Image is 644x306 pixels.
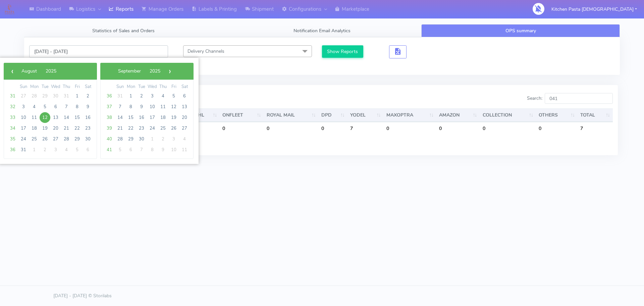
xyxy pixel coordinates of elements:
span: 29 [125,134,136,144]
span: 10 [168,144,179,155]
span: 2 [40,144,50,155]
th: MAXOPTRA : activate to sort column ascending [384,108,436,122]
span: 5 [40,101,50,112]
span: 26 [168,123,179,134]
span: 36 [104,91,115,101]
span: 8 [147,144,158,155]
span: 9 [158,144,168,155]
label: Search: [527,93,613,104]
span: 37 [104,101,115,112]
span: 21 [61,123,72,134]
span: 4 [179,134,190,144]
span: 9 [83,101,93,112]
span: 22 [125,123,136,134]
span: 33 [7,112,18,123]
span: 5 [168,91,179,101]
span: 15 [125,112,136,123]
span: 1 [29,144,40,155]
th: ONFLEET : activate to sort column ascending [220,108,264,122]
span: 41 [104,144,115,155]
th: weekday [147,83,158,91]
span: 36 [7,144,18,155]
th: weekday [158,83,168,91]
span: 10 [147,101,158,112]
span: 21 [115,123,125,134]
span: 6 [125,144,136,155]
td: 0 [264,122,319,135]
span: 24 [147,123,158,134]
input: Pick the Daterange [29,45,168,58]
th: weekday [115,83,125,91]
span: 5 [72,144,83,155]
bs-datepicker-navigation-view: ​ ​ ​ [104,67,175,73]
span: ‹ [7,66,17,76]
span: 29 [40,91,50,101]
th: weekday [125,83,136,91]
span: 31 [7,91,18,101]
span: 16 [83,112,93,123]
span: 27 [179,123,190,134]
td: 0 [319,122,347,135]
span: 11 [158,101,168,112]
span: 15 [72,112,83,123]
span: 3 [50,144,61,155]
span: 11 [179,144,190,155]
th: weekday [61,83,72,91]
td: 7 [578,122,613,135]
th: COLLECTION : activate to sort column ascending [480,108,536,122]
th: weekday [50,83,61,91]
span: 25 [29,134,40,144]
span: 2 [136,91,147,101]
span: 28 [61,134,72,144]
span: 38 [104,112,115,123]
span: 30 [83,134,93,144]
span: 20 [179,112,190,123]
span: 14 [115,112,125,123]
span: 8 [125,101,136,112]
span: 4 [61,144,72,155]
span: 12 [168,101,179,112]
span: September [118,68,141,74]
span: 29 [72,134,83,144]
td: 0 [192,122,220,135]
span: 2025 [46,68,56,74]
ul: Tabs [24,24,620,37]
span: 5 [115,144,125,155]
th: YODEL : activate to sort column ascending [347,108,384,122]
span: 2 [83,91,93,101]
th: weekday [168,83,179,91]
span: 3 [168,134,179,144]
td: 0 [480,122,536,135]
span: 23 [83,123,93,134]
span: 30 [50,91,61,101]
th: weekday [40,83,50,91]
th: AMAZON : activate to sort column ascending [436,108,480,122]
span: 1 [125,91,136,101]
td: 7 [347,122,384,135]
button: Show Reports [322,45,363,58]
span: 2025 [150,68,160,74]
span: 17 [18,123,29,134]
span: 10 [18,112,29,123]
button: › [165,66,175,76]
span: 27 [50,134,61,144]
span: 22 [72,123,83,134]
span: 25 [158,123,168,134]
th: weekday [18,83,29,91]
button: 2025 [145,66,165,76]
span: 4 [158,91,168,101]
span: 9 [136,101,147,112]
span: 26 [40,134,50,144]
span: 28 [115,134,125,144]
span: 8 [72,101,83,112]
span: 24 [18,134,29,144]
th: ROYAL MAIL : activate to sort column ascending [264,108,319,122]
span: 23 [136,123,147,134]
td: 0 [220,122,264,135]
span: 13 [179,101,190,112]
span: 6 [179,91,190,101]
span: 12 [40,112,50,123]
th: weekday [136,83,147,91]
span: 1 [72,91,83,101]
